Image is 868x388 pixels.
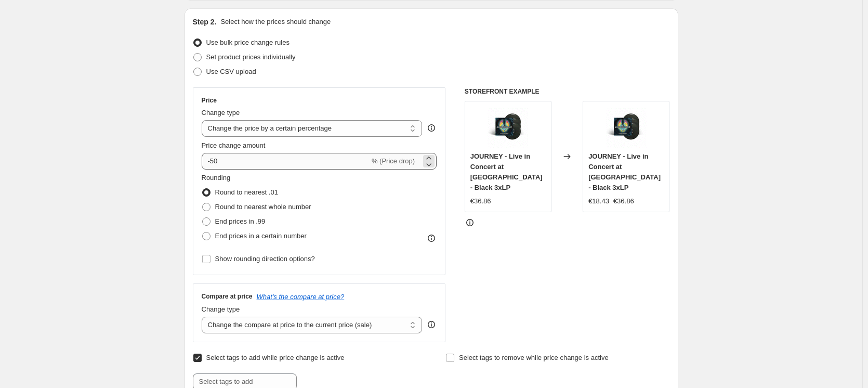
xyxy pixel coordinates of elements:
div: help [426,123,437,133]
button: What's the compare at price? [257,293,345,301]
span: End prices in a certain number [215,232,307,240]
input: -15 [202,153,370,170]
span: Round to nearest whole number [215,203,311,211]
div: €36.86 [470,196,491,206]
span: Show rounding direction options? [215,255,315,263]
h3: Compare at price [202,292,253,301]
span: JOURNEY - Live in Concert at [GEOGRAPHIC_DATA] - Black 3xLP [588,152,661,191]
h2: Step 2. [193,17,217,27]
span: Use CSV upload [206,68,256,75]
span: Round to nearest .01 [215,188,278,196]
span: Change type [202,109,240,117]
h6: STOREFRONT EXAMPLE [465,87,670,96]
p: Select how the prices should change [220,17,331,27]
span: Select tags to remove while price change is active [459,354,609,361]
span: Rounding [202,174,231,182]
span: Price change amount [202,141,266,149]
span: JOURNEY - Live in Concert at [GEOGRAPHIC_DATA] - Black 3xLP [470,152,543,191]
span: Set product prices individually [206,53,296,61]
span: % (Price drop) [372,157,415,165]
div: help [426,319,437,330]
span: Use bulk price change rules [206,38,290,46]
h3: Price [202,96,217,105]
span: End prices in .99 [215,217,266,225]
img: JOURNEY-3LP-BLACK_80x.gif [606,107,647,148]
span: Change type [202,305,240,313]
strike: €36.86 [613,196,634,206]
span: Select tags to add while price change is active [206,354,345,361]
div: €18.43 [588,196,609,206]
img: JOURNEY-3LP-BLACK_80x.gif [487,107,529,148]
